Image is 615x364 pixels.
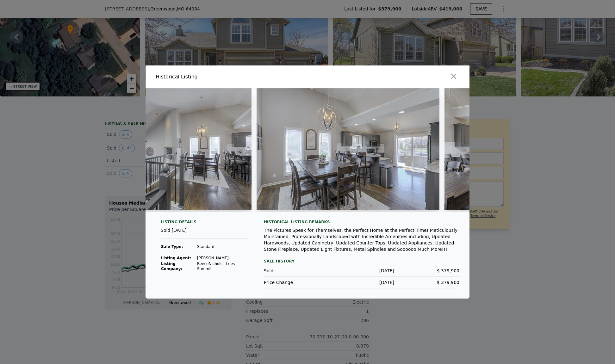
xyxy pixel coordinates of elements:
[161,262,182,271] strong: Listing Company:
[329,279,394,286] div: [DATE]
[437,280,459,285] span: $ 379,900
[156,73,305,81] div: Historical Listing
[197,244,249,250] td: Standard
[161,219,249,227] div: Listing Details
[161,227,249,239] div: Sold [DATE]
[161,256,191,260] strong: Listing Agent:
[437,268,459,273] span: $ 379,900
[264,219,459,225] div: Historical Listing remarks
[197,255,249,261] td: [PERSON_NAME]
[197,261,249,272] td: ReeceNichols - Lees Summit
[264,268,329,274] div: Sold
[264,227,459,252] div: The Pictures Speak for Themselves, the Perfect Home at the Perfect Time! Meticulously Maintained,...
[264,279,329,286] div: Price Change
[329,268,394,274] div: [DATE]
[264,257,459,265] div: Sale History
[161,244,183,249] strong: Sale Type:
[69,88,252,210] img: Property Img
[257,88,439,210] img: Property Img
